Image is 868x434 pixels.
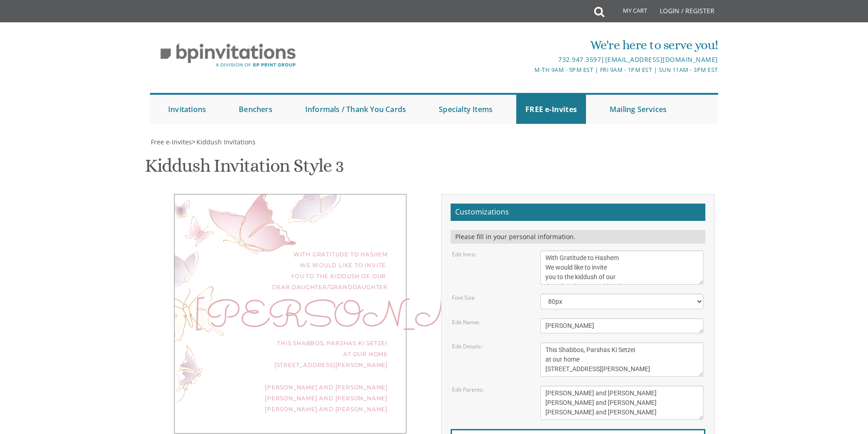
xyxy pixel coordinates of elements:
[340,54,718,65] div: |
[452,386,484,393] label: Edit Parents:
[452,342,482,350] label: Edit Details:
[193,313,388,324] div: [PERSON_NAME]
[340,65,718,75] div: M-Th 9am - 5pm EST | Fri 9am - 1pm EST | Sun 11am - 3pm EST
[540,250,704,285] textarea: We would like to invite you to the kiddush of our dear daughter/granddaughter
[451,204,705,221] h2: Customizations
[451,230,705,244] div: Please fill in your personal information.
[540,342,704,377] textarea: This Shabbos, Parshas Vayigash at our home [STREET_ADDRESS]
[151,138,192,146] span: Free e-Invites
[193,338,388,371] div: This Shabbos, Parshas Ki Setzei at our home [STREET_ADDRESS][PERSON_NAME]
[145,156,344,183] h1: Kiddush Invitation Style 3
[193,249,388,293] div: With Gratitude to Hashem We would like to invite you to the kiddush of our dear daughter/granddau...
[452,318,480,326] label: Edit Name:
[540,386,704,420] textarea: [PERSON_NAME] and [PERSON_NAME] [PERSON_NAME] and [PERSON_NAME] [PERSON_NAME] and [PERSON_NAME]
[193,382,388,415] div: [PERSON_NAME] and [PERSON_NAME] [PERSON_NAME] and [PERSON_NAME] [PERSON_NAME] and [PERSON_NAME]
[150,36,306,74] img: BP Invitation Loft
[340,36,718,54] div: We're here to serve you!
[150,138,192,146] a: Free e-Invites
[558,55,601,64] a: 732.947.3597
[516,95,586,124] a: FREE e-Invites
[430,95,502,124] a: Specialty Items
[196,138,256,146] span: Kiddush Invitations
[192,138,256,146] span: >
[230,95,282,124] a: Benchers
[812,377,868,420] iframe: chat widget
[195,138,256,146] a: Kiddush Invitations
[605,55,718,64] a: [EMAIL_ADDRESS][DOMAIN_NAME]
[540,318,704,333] textarea: Nechama
[452,250,476,258] label: Edit Intro:
[296,95,415,124] a: Informals / Thank You Cards
[601,95,676,124] a: Mailing Services
[159,95,215,124] a: Invitations
[452,294,475,301] label: Font Size
[603,1,653,24] a: My Cart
